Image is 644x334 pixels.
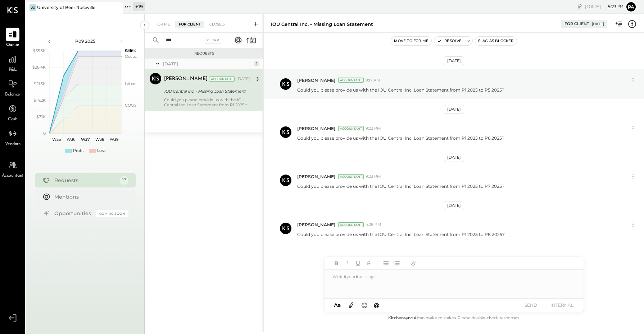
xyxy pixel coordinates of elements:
[125,81,136,86] text: Labor
[297,87,504,93] p: Could you please provide us with the IOU Central Inc. Loan Statement from P1 2025 to P5 2025?
[372,301,382,310] button: @
[391,37,431,45] button: Move to for me
[444,201,464,210] div: [DATE]
[34,81,46,86] text: $21.3K
[95,137,104,142] text: W38
[444,105,464,114] div: [DATE]
[33,48,46,53] text: $35.5K
[209,76,235,82] div: Accountant
[66,137,75,142] text: W36
[434,37,464,45] button: Resolve
[109,137,118,142] text: W39
[353,259,363,268] button: Underline
[236,76,250,82] div: [DATE]
[0,158,25,179] a: Accountant
[0,52,25,73] a: P&L
[392,259,401,268] button: Ordered List
[576,3,583,10] div: copy link
[125,54,137,59] text: Occu...
[9,67,17,73] span: P&L
[374,302,380,309] span: @
[564,21,589,27] div: For Client
[133,2,145,11] div: + 19
[366,126,381,131] span: 9:22 PM
[5,92,20,98] span: Balance
[32,65,46,70] text: $28.4K
[0,77,25,98] a: Balance
[33,98,46,103] text: $14.2K
[37,4,95,10] div: University of Beer Roseville
[164,88,248,95] div: IOU Central Inc. - Missing Loan Statement
[52,137,61,142] text: W35
[164,75,208,83] div: [PERSON_NAME]
[366,78,380,83] span: 9:17 AM
[125,103,137,108] text: COGS
[30,4,36,11] div: Uo
[366,174,381,180] span: 9:23 PM
[8,116,17,123] span: Cash
[0,127,25,148] a: Vendors
[332,259,341,268] button: Bold
[381,259,390,268] button: Unordered List
[6,42,19,48] span: Queue
[152,21,174,28] div: For Me
[444,56,464,65] div: [DATE]
[271,21,373,28] div: IOU Central Inc. - Missing Loan Statement
[337,302,341,309] span: a
[338,222,364,227] div: Accountant
[96,210,128,217] div: Coming Soon
[409,259,418,268] button: Add URL
[338,174,364,179] div: Accountant
[585,3,623,10] div: [DATE]
[120,176,128,185] div: 17
[54,177,116,184] div: Requests
[444,153,464,162] div: [DATE]
[366,222,381,228] span: 4:28 PM
[81,137,90,142] text: W37
[125,48,136,53] text: Sales
[625,1,637,13] button: Pa
[343,259,352,268] button: Italic
[297,183,504,189] p: Could you please provide us with the IOU Central Inc. Loan Statement from P1 2025 to P7 2025?
[148,51,260,56] div: Requests
[163,61,252,67] div: [DATE]
[517,300,545,310] button: SEND
[338,78,364,83] div: Accountant
[338,126,364,131] div: Accountant
[592,22,604,27] div: [DATE]
[205,37,222,44] div: Clear
[297,135,504,141] p: Could you please provide us with the IOU Central Inc. Loan Statement from P1 2025 to P6 2025?
[54,210,92,217] div: Opportunities
[175,21,204,28] div: For Client
[164,97,250,107] div: Could you please provide us with the IOU Central Inc. Loan Statement from P1 2025 to P8 2025?
[43,131,46,136] text: 0
[364,259,373,268] button: Strikethrough
[5,141,21,148] span: Vendors
[2,173,24,179] span: Accountant
[297,173,335,180] span: [PERSON_NAME]
[0,28,25,48] a: Queue
[0,102,25,123] a: Cash
[54,193,125,200] div: Mentions
[206,21,228,28] div: Closed
[297,125,335,131] span: [PERSON_NAME]
[55,38,116,44] div: P09 2025
[548,300,576,310] button: INTERNAL
[36,114,46,119] text: $7.1K
[97,148,105,154] div: Loss
[332,301,343,309] button: Aa
[475,37,517,45] button: Flag as Blocker
[73,148,84,154] div: Profit
[297,222,335,228] span: [PERSON_NAME]
[254,61,259,66] div: 1
[297,77,335,83] span: [PERSON_NAME]
[297,231,505,237] p: Could you please provide us with the IOU Central Inc. Loan Statement from P1 2025 to P8 2025?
